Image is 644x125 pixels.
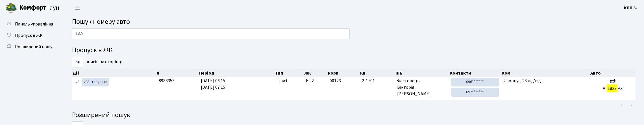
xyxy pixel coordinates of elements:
a: Редагувати [74,78,81,86]
th: Ком. [501,69,590,77]
th: # [156,69,199,77]
span: Пошук номеру авто [72,17,130,27]
span: Пропуск в ЖК [15,32,43,39]
h4: Розширений пошук [72,111,636,119]
span: Фастовець Вікторія [PERSON_NAME] [397,78,447,97]
a: Активувати [82,78,109,86]
th: ПІБ [395,69,449,77]
button: Переключити навігацію [71,3,85,12]
span: 2-1701 [362,78,393,84]
input: Пошук [72,28,350,39]
h4: Пропуск в ЖК [72,46,636,54]
select: записів на сторінці [72,57,83,67]
span: 8983353 [159,78,175,84]
a: КПП 3. [624,5,637,11]
label: записів на сторінці [72,57,122,67]
th: Авто [590,69,636,77]
span: КТ2 [306,78,325,84]
span: Таун [19,3,59,13]
th: Період [199,69,275,77]
th: Кв. [360,69,395,77]
span: Панель управління [15,21,53,27]
span: Таксі [277,78,287,84]
a: Пропуск в ЖК [3,30,59,41]
th: корп. [327,69,360,77]
span: [DATE] 06:15 [DATE] 07:15 [201,78,225,90]
h5: АІ РХ [592,86,633,91]
span: 2 корпус, 23 під'їзд [503,78,541,84]
th: Дії [72,69,156,77]
a: Розширений пошук [3,41,59,52]
mark: 1823 [607,84,617,92]
img: logo.png [6,2,17,14]
span: 00123 [330,78,341,84]
th: Тип [275,69,304,77]
th: Контакти [449,69,501,77]
a: Панель управління [3,18,59,30]
b: КПП 3. [624,5,637,11]
span: Розширений пошук [15,44,55,50]
b: Комфорт [19,3,46,12]
th: ЖК [304,69,327,77]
